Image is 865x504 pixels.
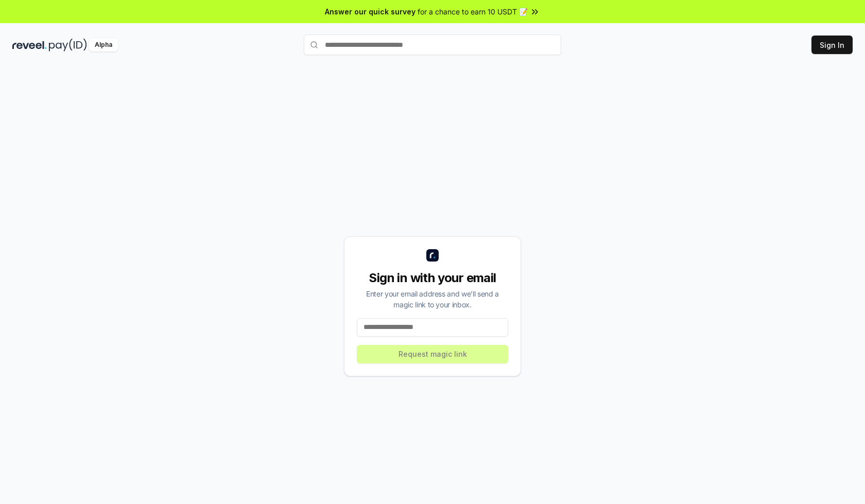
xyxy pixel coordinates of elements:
[49,39,87,51] img: pay_id
[357,270,508,286] div: Sign in with your email
[357,288,508,310] div: Enter your email address and we’ll send a magic link to your inbox.
[12,39,47,51] img: reveel_dark
[426,249,439,262] img: logo_small
[89,39,118,51] div: Alpha
[325,6,416,17] span: Answer our quick survey
[811,36,853,54] button: Sign In
[418,6,528,17] span: for a chance to earn 10 USDT 📝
